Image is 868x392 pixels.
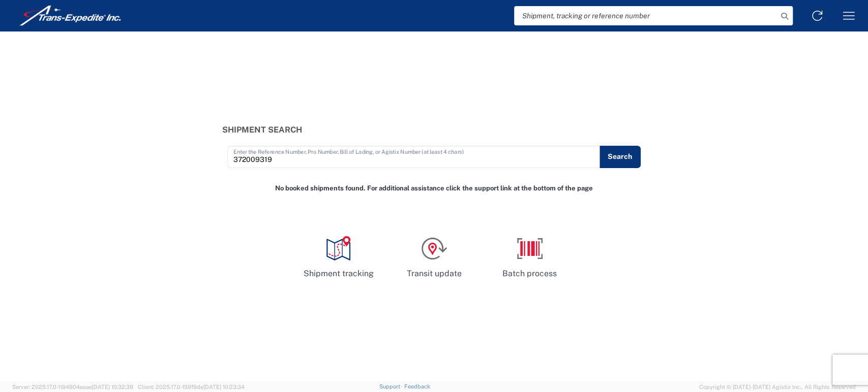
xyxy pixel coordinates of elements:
a: Shipment tracking [295,227,382,288]
span: [DATE] 10:23:34 [203,384,245,390]
button: Search [600,146,641,168]
a: Support [379,383,404,389]
a: Feedback [404,383,430,389]
h3: Shipment Search [222,125,646,135]
a: Transit update [391,227,478,288]
a: Batch process [486,227,574,288]
div: No booked shipments found. For additional assistance click the support link at the bottom of the ... [217,179,651,199]
span: Copyright © [DATE]-[DATE] Agistix Inc., All Rights Reserved [699,382,856,391]
span: Client: 2025.17.0-159f9de [138,384,245,390]
span: [DATE] 10:32:38 [92,384,133,390]
span: Server: 2025.17.0-1194904eeae [12,384,133,390]
input: Shipment, tracking or reference number [514,6,777,25]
